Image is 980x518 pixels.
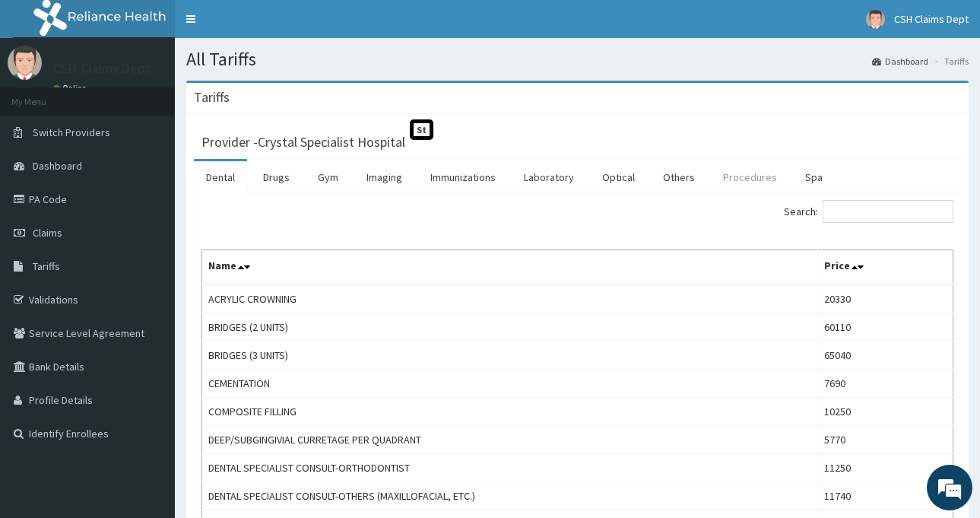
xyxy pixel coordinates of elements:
a: Dental [194,161,247,193]
input: Search: [823,200,953,223]
td: DEEP/SUBGINGIVIAL CURRETAGE PER QUADRANT [202,426,818,454]
a: Spa [793,161,835,193]
span: Dashboard [33,159,82,173]
span: CSH Claims Dept [894,12,969,26]
p: CSH Claims Dept [53,62,151,75]
th: Price [817,250,953,285]
a: Optical [590,161,647,193]
img: User Image [866,10,885,29]
td: COMPOSITE FILLING [202,398,818,426]
h3: Tariffs [194,91,230,104]
a: Dashboard [872,55,928,68]
td: ACRYLIC CROWNING [202,284,818,313]
span: St [410,119,433,140]
h3: Provider - Crystal Specialist Hospital [201,135,405,149]
td: 7690 [817,370,953,398]
th: Name [202,250,818,285]
td: 20330 [817,284,953,313]
a: Procedures [711,161,789,193]
img: User Image [8,46,42,80]
td: BRIDGES (3 UNITS) [202,342,818,370]
li: Tariffs [930,55,969,68]
a: Others [651,161,707,193]
span: Claims [33,226,62,240]
a: Imaging [354,161,414,193]
a: Laboratory [512,161,586,193]
span: Switch Providers [33,126,110,139]
td: BRIDGES (2 UNITS) [202,313,818,342]
td: 60110 [817,313,953,342]
td: DENTAL SPECIALIST CONSULT-OTHERS (MAXILLOFACIAL, ETC.) [202,482,818,510]
a: Drugs [251,161,302,193]
a: Online [53,83,90,94]
h1: All Tariffs [186,49,969,69]
td: 11740 [817,482,953,510]
a: Gym [306,161,350,193]
td: 11250 [817,454,953,482]
td: 5770 [817,426,953,454]
span: Tariffs [33,259,60,273]
label: Search: [784,200,953,223]
td: CEMENTATION [202,370,818,398]
td: 10250 [817,398,953,426]
td: 65040 [817,342,953,370]
a: Immunizations [418,161,508,193]
td: DENTAL SPECIALIST CONSULT-ORTHODONTIST [202,454,818,482]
